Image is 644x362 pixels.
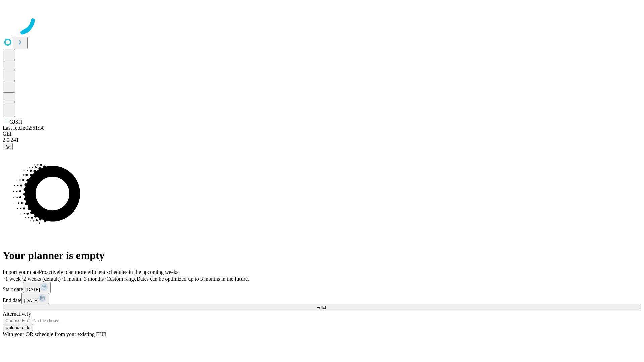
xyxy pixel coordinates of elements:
[5,276,21,282] span: 1 week
[39,269,180,275] span: Proactively plan more efficient schedules in the upcoming weeks.
[23,276,61,282] span: 2 weeks (default)
[3,131,641,137] div: GEI
[24,298,38,303] span: [DATE]
[106,276,136,282] span: Custom range
[3,282,641,293] div: Start date
[3,304,641,311] button: Fetch
[3,324,33,331] button: Upload a file
[3,293,641,304] div: End date
[137,276,249,282] span: Dates can be optimized up to 3 months in the future.
[84,276,104,282] span: 3 months
[3,311,31,317] span: Alternatively
[9,119,22,125] span: GJSH
[3,249,641,262] h1: Your planner is empty
[3,143,13,150] button: @
[3,125,45,131] span: Last fetch: 02:51:30
[3,137,641,143] div: 2.0.241
[3,331,107,337] span: With your OR schedule from your existing EHR
[63,276,81,282] span: 1 month
[5,144,10,149] span: @
[21,293,49,304] button: [DATE]
[3,269,39,275] span: Import your data
[316,305,327,310] span: Fetch
[23,282,51,293] button: [DATE]
[26,287,40,292] span: [DATE]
